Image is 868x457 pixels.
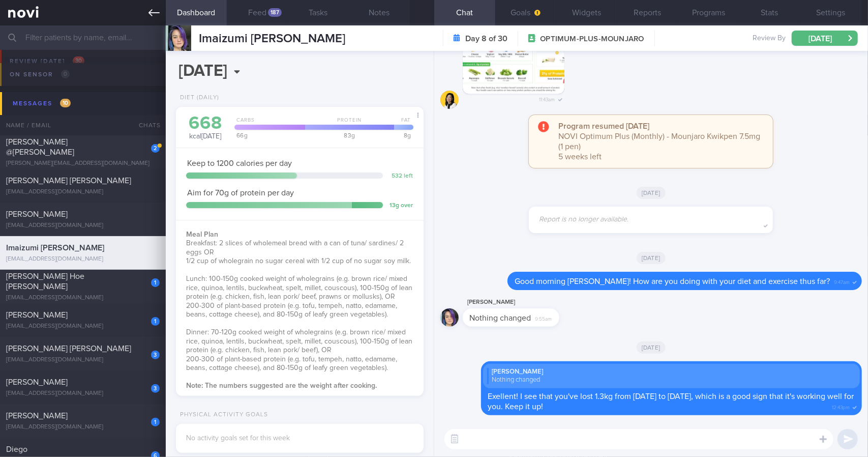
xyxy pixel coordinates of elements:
[302,117,394,130] div: Protein
[6,412,68,420] span: [PERSON_NAME]
[637,187,666,199] span: [DATE]
[60,99,71,107] span: 10
[10,97,73,110] div: Messages
[388,202,413,210] div: 13 g over
[6,323,160,330] div: [EMAIL_ADDRESS][DOMAIN_NAME]
[187,159,292,167] span: Keep to 1200 calories per day
[6,423,160,431] div: [EMAIL_ADDRESS][DOMAIN_NAME]
[470,314,531,322] span: Nothing changed
[487,368,856,376] div: [PERSON_NAME]
[558,132,760,151] span: NOVI Optimum Plus (Monthly) - Mounjaro Kwikpen 7.5mg (1 pen)
[6,255,160,263] div: [EMAIL_ADDRESS][DOMAIN_NAME]
[834,276,850,286] span: 9:47am
[6,294,160,302] div: [EMAIL_ADDRESS][DOMAIN_NAME]
[6,390,160,397] div: [EMAIL_ADDRESS][DOMAIN_NAME]
[6,345,131,353] span: [PERSON_NAME] [PERSON_NAME]
[125,115,166,135] div: Chats
[6,244,104,252] span: Imaizumi [PERSON_NAME]
[6,378,68,386] span: [PERSON_NAME]
[199,33,345,45] span: Imaizumi [PERSON_NAME]
[637,252,666,264] span: [DATE]
[832,402,850,411] span: 12:43pm
[231,117,305,130] div: Carbs
[6,210,68,218] span: [PERSON_NAME]
[176,411,268,419] div: Physical Activity Goals
[7,68,72,81] div: On sensor
[6,272,84,291] span: [PERSON_NAME] Hoe [PERSON_NAME]
[186,115,224,141] div: kcal [DATE]
[151,418,160,426] div: 1
[792,31,858,46] button: [DATE]
[6,445,27,453] span: Diego
[151,351,160,359] div: 3
[6,160,160,167] div: [PERSON_NAME][EMAIL_ADDRESS][DOMAIN_NAME]
[391,117,413,130] div: Fat
[488,392,854,411] span: Exellent! I see that you've lost 1.3kg from [DATE] to [DATE], which is a good sign that it's work...
[186,258,411,265] span: 1/2 cup of wholegrain no sugar cereal with 1/2 cup of no sugar soy milk.
[151,144,160,153] div: 2
[388,173,413,180] div: 532 left
[187,189,294,197] span: Aim for 70g of protein per day
[186,240,404,256] span: Breakfast: 2 slices of wholemeal bread with a can of tuna/ sardines/ 2 eggs OR
[515,277,830,285] span: Good morning [PERSON_NAME]! How are you doing with your diet and exercise thus far?
[540,94,555,103] span: 11:43am
[558,153,602,161] span: 5 weeks left
[268,8,282,17] div: 187
[753,34,786,43] span: Review By
[487,376,856,384] div: Nothing changed
[186,231,218,238] strong: Meal Plan
[637,341,666,354] span: [DATE]
[465,34,507,44] strong: Day 8 of 30
[463,296,590,308] div: [PERSON_NAME]
[535,313,552,323] span: 9:55am
[176,94,219,102] div: Diet (Daily)
[391,132,413,138] div: 8 g
[6,311,68,319] span: [PERSON_NAME]
[151,317,160,326] div: 1
[186,115,224,132] div: 668
[231,132,305,138] div: 66 g
[186,302,397,319] span: 200-300 of plant-based protein (e.g. tofu, tempeh, natto, edamame, beans, cottage cheese), and 80...
[61,70,70,78] span: 0
[6,188,160,196] div: [EMAIL_ADDRESS][DOMAIN_NAME]
[186,275,412,300] span: Lunch: 100-150g cooked weight of wholegrains (e.g. brown rice/ mixed rice, quinoa, lentils, buckw...
[6,356,160,364] div: [EMAIL_ADDRESS][DOMAIN_NAME]
[186,382,377,389] strong: Note: The numbers suggested are the weight after cooking.
[6,138,74,156] span: [PERSON_NAME] @[PERSON_NAME]
[186,356,397,372] span: 200-300 of plant-based protein (e.g. tofu, tempeh, natto, edamame, beans, cottage cheese), and 80...
[6,177,131,185] span: [PERSON_NAME] [PERSON_NAME]
[151,384,160,393] div: 3
[539,215,763,224] p: Report is no longer available.
[558,122,649,130] strong: Program resumed [DATE]
[540,34,644,44] span: OPTIMUM-PLUS-MOUNJARO
[151,278,160,287] div: 1
[186,329,412,354] span: Dinner: 70-120g cooked weight of wholegrains (e.g. brown rice/ mixed rice, quinoa, lentils, buckw...
[302,132,394,138] div: 83 g
[186,434,413,443] div: No activity goals set for this week
[6,222,160,230] div: [EMAIL_ADDRESS][DOMAIN_NAME]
